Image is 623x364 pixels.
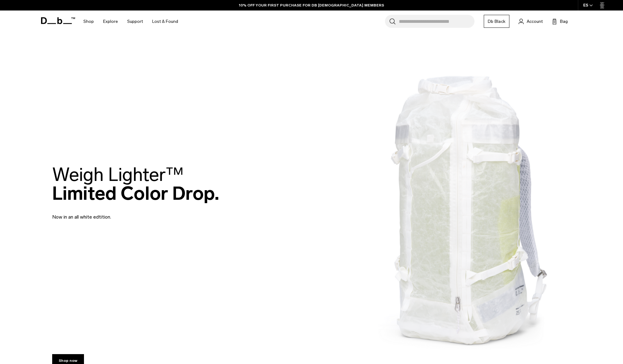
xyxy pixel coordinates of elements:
[239,2,384,8] a: 10% OFF YOUR FIRST PURCHASE FOR DB [DEMOGRAPHIC_DATA] MEMBERS
[127,10,143,32] a: Support
[103,10,118,32] a: Explore
[552,18,568,25] button: Bag
[83,10,94,32] a: Shop
[484,15,509,28] a: Db Black
[152,10,178,32] a: Lost & Found
[519,18,543,25] a: Account
[52,163,184,186] span: Weigh Lighter™
[52,165,219,203] h2: Limited Color Drop.
[527,18,543,25] span: Account
[560,18,568,25] span: Bag
[79,10,183,32] nav: Main Navigation
[52,206,200,221] p: Now in an all white edtition.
